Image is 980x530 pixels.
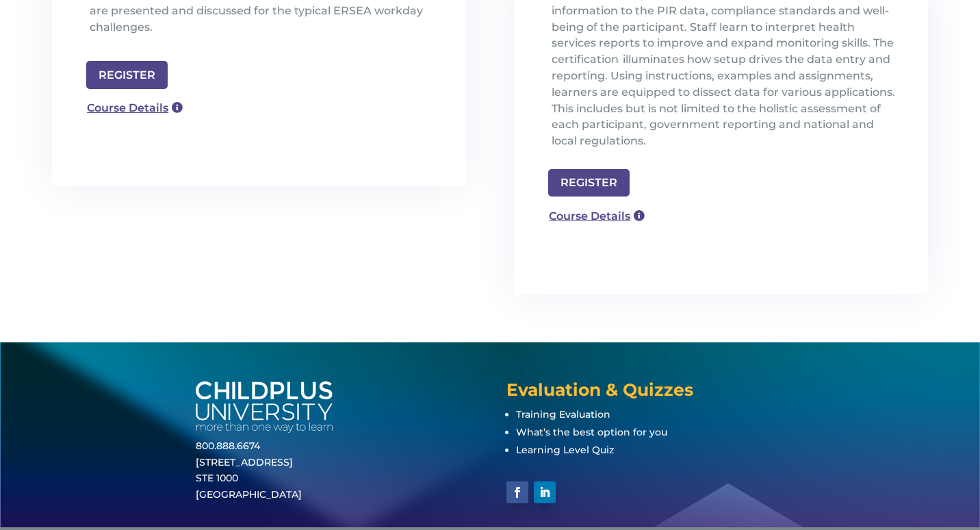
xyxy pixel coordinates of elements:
[506,381,784,405] h4: Evaluation & Quizzes
[86,61,168,89] a: REGISTER
[516,408,610,420] a: Training Evaluation
[516,444,614,456] a: Learning Level Quiz
[548,169,630,197] a: REGISTER
[79,96,190,121] a: Course Details
[541,203,652,229] a: Course Details
[506,481,528,503] a: Follow on Facebook
[516,426,667,438] a: What’s the best option for you
[196,440,260,452] a: 800.888.6674
[196,381,333,433] img: white-cpu-wordmark
[196,456,302,501] a: [STREET_ADDRESS]STE 1000[GEOGRAPHIC_DATA]
[534,481,556,503] a: Follow on LinkedIn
